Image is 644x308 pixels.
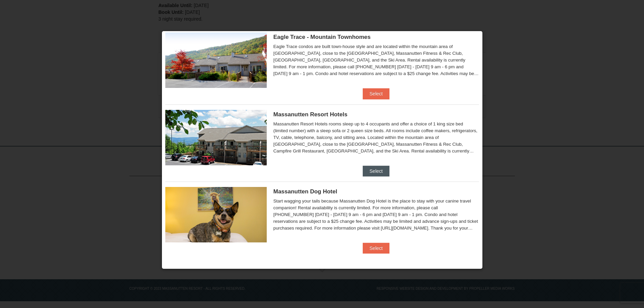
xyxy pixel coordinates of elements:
[363,243,389,254] button: Select
[363,88,389,99] button: Select
[363,166,389,176] button: Select
[273,34,371,40] span: Eagle Trace - Mountain Townhomes
[165,187,267,242] img: 27428181-5-81c892a3.jpg
[273,111,348,118] span: Massanutten Resort Hotels
[273,121,479,155] div: Massanutten Resort Hotels rooms sleep up to 4 occupants and offer a choice of 1 king size bed (li...
[165,110,267,165] img: 19219026-1-e3b4ac8e.jpg
[273,188,337,195] span: Massanutten Dog Hotel
[273,198,479,232] div: Start wagging your tails because Massanutten Dog Hotel is the place to stay with your canine trav...
[273,43,479,77] div: Eagle Trace condos are built town-house style and are located within the mountain area of [GEOGRA...
[165,32,267,88] img: 19218983-1-9b289e55.jpg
